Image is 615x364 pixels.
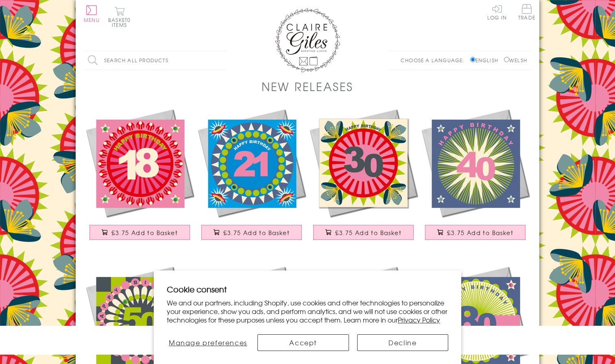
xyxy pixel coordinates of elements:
input: Welsh [504,57,509,62]
input: Search [218,51,226,70]
a: Trade [518,4,535,22]
img: Birthday Card, Age 18 - Pink Circle, Happy 18th Birthday, Embellished with pompoms [84,107,196,219]
button: £3.75 Add to Basket [201,225,302,240]
span: Manage preferences [169,338,247,347]
p: Choose a language: [401,57,469,64]
span: £3.75 Add to Basket [111,229,178,237]
label: English [470,57,502,64]
span: Menu [84,16,100,24]
span: Trade [518,4,535,20]
button: Basket0 items [108,7,131,27]
a: Privacy Policy [398,315,440,325]
button: £3.75 Add to Basket [89,225,190,240]
button: £3.75 Add to Basket [313,225,414,240]
h1: New Releases [262,78,353,95]
button: £3.75 Add to Basket [425,225,526,240]
h2: Cookie consent [167,283,448,295]
input: English [470,57,475,62]
p: We and our partners, including Shopify, use cookies and other technologies to personalize your ex... [167,299,448,324]
a: Birthday Card, Age 30 - Flowers, Happy 30th Birthday, Embellished with pompoms £3.75 Add to Basket [307,107,419,248]
input: Search all products [84,51,226,70]
img: Birthday Card, Age 40 - Starburst, Happy 40th Birthday, Embellished with pompoms [419,107,531,219]
label: Welsh [504,57,527,64]
a: Birthday Card, Age 21 - Blue Circle, Happy 21st Birthday, Embellished with pompoms £3.75 Add to B... [196,107,307,248]
button: Menu [84,5,100,22]
a: Log In [487,4,507,20]
img: Claire Giles Greetings Cards [275,8,340,72]
button: Accept [257,334,349,351]
button: Manage preferences [167,334,249,351]
span: £3.75 Add to Basket [335,229,401,237]
a: Birthday Card, Age 18 - Pink Circle, Happy 18th Birthday, Embellished with pompoms £3.75 Add to B... [84,107,196,248]
span: £3.75 Add to Basket [447,229,513,237]
span: £3.75 Add to Basket [223,229,290,237]
img: Birthday Card, Age 21 - Blue Circle, Happy 21st Birthday, Embellished with pompoms [196,107,307,219]
img: Birthday Card, Age 30 - Flowers, Happy 30th Birthday, Embellished with pompoms [307,107,419,219]
button: Decline [357,334,449,351]
a: Birthday Card, Age 40 - Starburst, Happy 40th Birthday, Embellished with pompoms £3.75 Add to Basket [419,107,531,248]
span: 0 items [112,16,131,28]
